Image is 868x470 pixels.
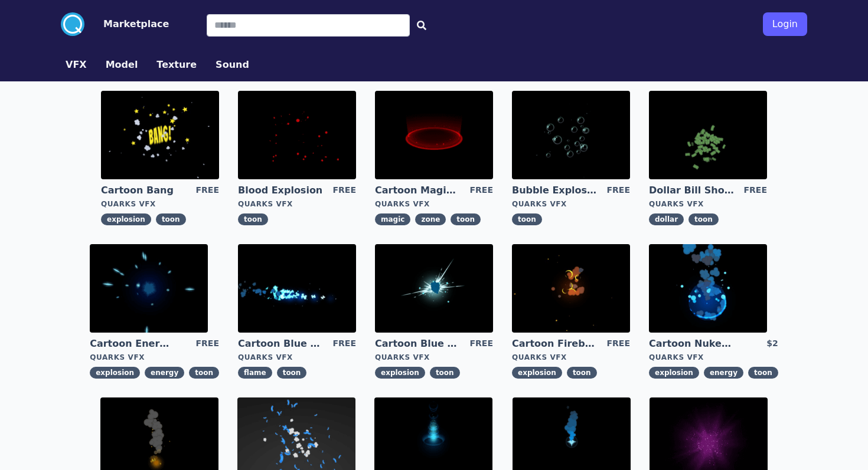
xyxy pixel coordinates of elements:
span: toon [189,367,219,379]
span: toon [748,367,778,379]
span: toon [430,367,460,379]
a: Dollar Bill Shower [649,184,734,197]
span: flame [238,367,272,379]
a: Bubble Explosion [512,184,597,197]
a: Cartoon Blue Flamethrower [238,337,323,350]
a: Sound [206,58,259,72]
a: Model [96,58,148,72]
a: Login [763,8,807,41]
img: imgAlt [512,244,630,333]
button: Texture [156,58,197,72]
a: Cartoon Fireball Explosion [512,337,597,350]
button: Sound [216,58,249,72]
div: Quarks VFX [90,353,219,362]
div: Quarks VFX [101,199,219,209]
div: FREE [607,184,630,197]
img: imgAlt [375,91,493,179]
div: FREE [744,184,767,197]
div: Quarks VFX [375,199,493,209]
img: imgAlt [238,91,356,179]
span: explosion [649,367,699,379]
div: Quarks VFX [238,199,356,209]
div: Quarks VFX [512,353,630,362]
button: VFX [66,58,87,72]
span: magic [375,213,410,225]
a: Cartoon Blue Gas Explosion [375,337,460,350]
img: imgAlt [375,244,493,333]
span: toon [238,213,268,225]
input: Search [207,14,410,37]
span: explosion [512,367,562,379]
a: Cartoon Nuke Energy Explosion [649,337,734,350]
img: imgAlt [101,91,219,179]
div: FREE [196,184,219,197]
span: toon [512,213,542,225]
div: FREE [333,184,356,197]
a: Cartoon Magic Zone [375,184,460,197]
img: imgAlt [649,91,767,179]
span: toon [688,213,719,225]
img: imgAlt [238,244,356,333]
img: imgAlt [512,91,630,179]
div: Quarks VFX [375,353,493,362]
div: FREE [196,337,219,350]
span: toon [277,367,307,379]
a: Blood Explosion [238,184,323,197]
a: Cartoon Energy Explosion [90,337,175,350]
span: toon [567,367,597,379]
a: VFX [56,58,96,72]
div: FREE [470,337,493,350]
div: Quarks VFX [649,353,778,362]
span: energy [145,367,184,379]
button: Marketplace [103,17,169,31]
span: explosion [101,213,151,225]
span: energy [704,367,743,379]
button: Login [763,12,807,36]
a: Cartoon Bang [101,184,186,197]
span: dollar [649,213,684,225]
img: imgAlt [649,244,767,333]
span: zone [415,213,446,225]
div: Quarks VFX [512,199,630,209]
div: $2 [766,337,778,350]
div: Quarks VFX [238,353,356,362]
div: FREE [333,337,356,350]
img: imgAlt [90,244,208,333]
div: FREE [470,184,493,197]
span: toon [451,213,481,225]
span: explosion [375,367,425,379]
span: toon [156,213,186,225]
span: explosion [90,367,140,379]
div: FREE [607,337,630,350]
a: Texture [147,58,206,72]
button: Model [106,58,138,72]
a: Marketplace [84,17,169,31]
div: Quarks VFX [649,199,767,209]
